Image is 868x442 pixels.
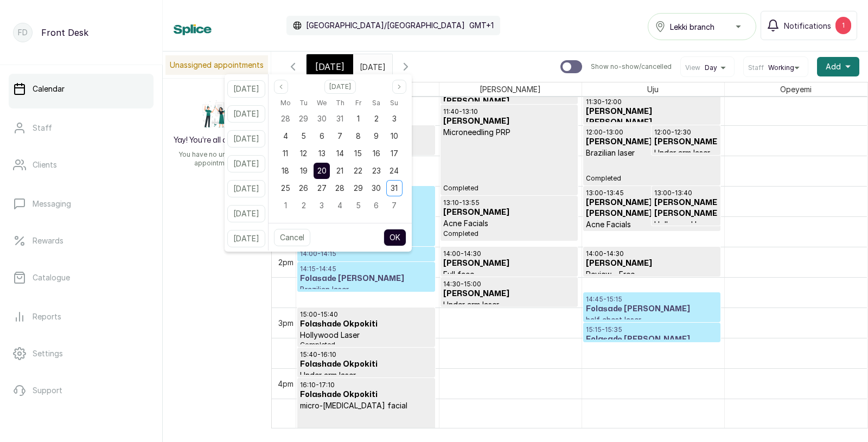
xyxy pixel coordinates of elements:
a: Staff [9,113,154,143]
p: Staff [33,123,52,133]
p: Calendar [33,84,65,94]
div: 20 Aug 2025 [313,162,331,180]
span: Su [390,97,398,110]
div: 23 Aug 2025 [367,162,385,180]
div: 04 Sep 2025 [331,197,349,214]
div: 03 Aug 2025 [385,110,403,127]
h3: Folasade [PERSON_NAME] [586,334,718,345]
span: We [317,97,327,110]
p: micro-[MEDICAL_DATA] facial [300,400,432,411]
p: Under arm laser [300,370,432,381]
a: Settings [9,338,154,369]
p: 13:10 - 13:55 [443,198,575,207]
p: half chest laser [586,315,718,325]
div: 17 Aug 2025 [385,145,403,162]
span: 13 [318,149,325,158]
span: 4 [337,201,342,210]
div: Wednesday [313,96,331,110]
div: 2pm [276,257,296,268]
p: Support [33,385,62,396]
h3: Folashade Okpokiti [300,319,432,330]
span: 11 [283,149,288,158]
span: 18 [282,166,289,175]
div: 28 Aug 2025 [331,180,349,197]
p: [GEOGRAPHIC_DATA]/[GEOGRAPHIC_DATA] [306,20,465,31]
div: 4pm [276,378,296,389]
span: 23 [372,166,381,175]
div: 3pm [276,317,296,329]
a: Calendar [9,74,154,104]
div: 19 Aug 2025 [295,162,312,180]
div: 03 Sep 2025 [313,197,331,214]
span: 4 [283,131,288,140]
p: 11:40 - 13:10 [443,107,575,116]
p: 14:00 - 14:15 [300,249,432,258]
p: Review - Free [586,269,718,280]
div: Saturday [367,96,385,110]
h3: [PERSON_NAME] [443,116,575,127]
div: 08 Aug 2025 [349,127,367,145]
button: ViewDay [685,63,730,72]
div: Tuesday [295,96,312,110]
span: 20 [317,166,327,175]
div: 30 Jul 2025 [313,110,331,127]
h3: [PERSON_NAME] [PERSON_NAME] [654,197,718,219]
span: 2 [302,201,306,210]
button: [DATE] [227,155,265,172]
h3: [PERSON_NAME] [654,137,718,148]
a: Catalogue [9,262,154,293]
div: 02 Aug 2025 [367,110,385,127]
p: 14:00 - 14:30 [443,249,575,258]
h3: [PERSON_NAME] [443,258,575,269]
span: Mo [280,97,291,110]
div: Thursday [331,96,349,110]
span: 29 [299,114,308,123]
h3: [PERSON_NAME] [443,289,575,299]
p: FD [18,27,28,38]
span: 16 [373,149,380,158]
svg: page previous [278,84,284,90]
div: 06 Aug 2025 [313,127,331,145]
div: 01 Sep 2025 [277,197,295,214]
span: Fr [355,97,361,110]
div: 26 Aug 2025 [295,180,312,197]
button: [DATE] [227,180,265,197]
p: Full face [443,269,575,280]
a: Messaging [9,189,154,219]
div: 25 Aug 2025 [277,180,295,197]
h3: [PERSON_NAME] [586,258,718,269]
p: You have no unassigned appointments. [169,150,265,168]
div: 13 Aug 2025 [313,145,331,162]
h3: Folasade [PERSON_NAME] [300,273,432,284]
p: Unassigned appointments [165,55,268,75]
p: 15:15 - 15:35 [586,325,718,334]
a: Support [9,375,154,406]
p: GMT+1 [469,20,494,31]
button: [DATE] [227,205,265,222]
div: 01 Aug 2025 [349,110,367,127]
span: 6 [320,131,324,140]
div: [DATE] [307,54,353,79]
p: 14:15 - 14:45 [300,265,432,273]
span: 1 [357,114,360,123]
span: 28 [335,183,344,193]
p: Reports [33,311,61,322]
span: Add [826,61,841,72]
span: Completed [443,184,575,193]
p: 16:10 - 17:10 [300,381,432,389]
div: 05 Sep 2025 [349,197,367,214]
div: 24 Aug 2025 [385,162,403,180]
button: Previous month [274,80,288,94]
h2: Yay! You’re all caught up! [174,135,261,146]
svg: page next [396,84,403,90]
span: 5 [301,131,306,140]
button: Cancel [274,229,310,246]
button: Notifications1 [761,11,857,40]
span: 14 [336,149,344,158]
h3: [PERSON_NAME] [PERSON_NAME] [586,197,718,219]
h3: Folasade [PERSON_NAME] [300,258,432,269]
span: 7 [392,201,397,210]
button: [DATE] [227,130,265,148]
p: 11:30 - 12:00 [586,98,718,106]
p: 14:30 - 15:00 [443,280,575,289]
